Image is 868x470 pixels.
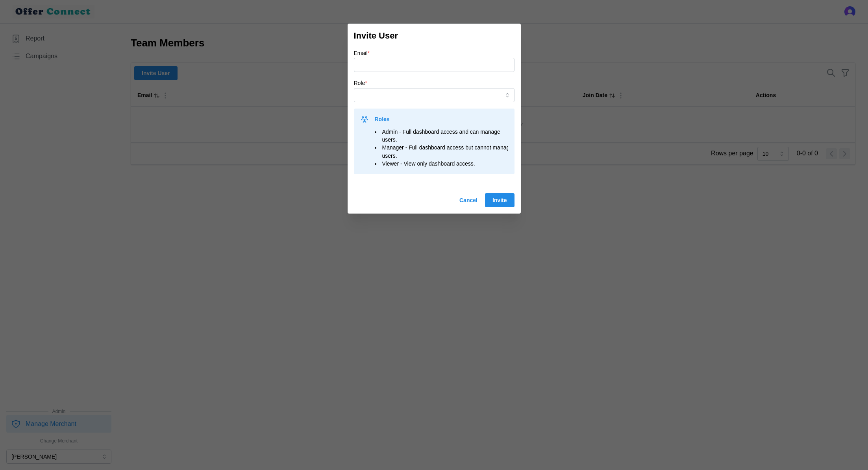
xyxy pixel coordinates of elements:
[452,193,485,207] button: Cancel
[382,160,475,168] span: Viewer - View only dashboard access.
[459,194,477,207] span: Cancel
[492,194,507,207] span: Invite
[354,49,370,58] label: Email
[382,144,515,160] span: Manager - Full dashboard access but cannot manage users.
[382,128,515,144] span: Admin - Full dashboard access and can manage users.
[354,79,367,88] label: Role
[485,193,515,207] button: Invite
[375,115,390,124] span: Roles
[354,30,515,42] h3: Invite User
